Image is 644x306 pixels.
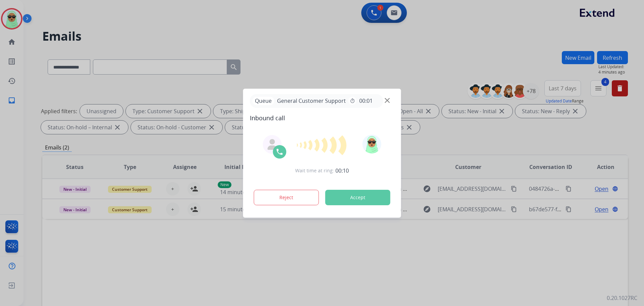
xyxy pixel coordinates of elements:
button: Reject [254,190,319,205]
span: 00:01 [359,97,373,105]
mat-icon: timer [350,98,355,103]
span: Wait time at ring: [295,167,334,174]
p: Queue [253,97,274,105]
button: Accept [325,190,390,205]
img: agent-avatar [267,139,278,150]
img: avatar [362,135,381,154]
img: call-icon [276,148,284,156]
p: 0.20.1027RC [607,294,637,302]
img: close-button [385,98,390,103]
span: General Customer Support [274,97,348,105]
span: 00:10 [335,167,349,175]
span: Inbound call [250,113,394,123]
